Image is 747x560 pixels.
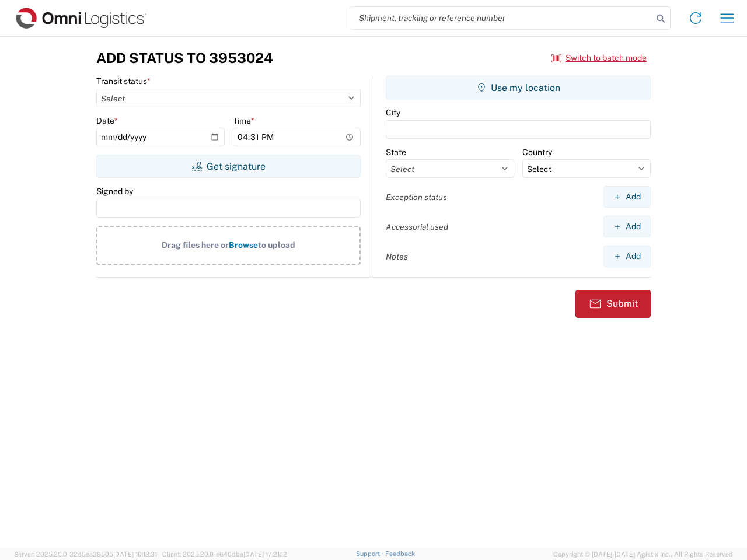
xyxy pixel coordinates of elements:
[386,222,448,232] label: Accessorial used
[575,290,651,318] button: Submit
[243,551,287,558] span: [DATE] 17:21:12
[553,549,733,559] span: Copyright © [DATE]-[DATE] Agistix Inc., All Rights Reserved
[385,550,415,557] a: Feedback
[386,147,406,157] label: State
[229,240,258,250] span: Browse
[603,186,651,208] button: Add
[162,240,229,250] span: Drag files here or
[14,551,157,558] span: Server: 2025.20.0-32d5ea39505
[113,551,157,558] span: [DATE] 10:18:31
[386,107,400,118] label: City
[356,550,385,557] a: Support
[233,116,254,126] label: Time
[96,186,133,197] label: Signed by
[551,48,647,68] button: Switch to batch mode
[350,7,652,29] input: Shipment, tracking or reference number
[96,50,273,66] h3: Add Status to 3953024
[386,76,651,99] button: Use my location
[386,251,408,262] label: Notes
[603,246,651,267] button: Add
[96,116,118,126] label: Date
[522,147,552,157] label: Country
[258,240,295,250] span: to upload
[96,155,361,178] button: Get signature
[386,192,447,202] label: Exception status
[96,76,151,86] label: Transit status
[162,551,287,558] span: Client: 2025.20.0-e640dba
[603,216,651,237] button: Add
